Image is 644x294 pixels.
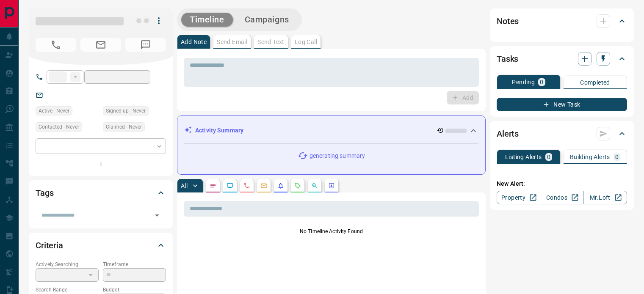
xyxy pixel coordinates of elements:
[277,182,284,189] svg: Listing Alerts
[260,182,267,189] svg: Emails
[547,154,550,160] p: 0
[294,182,301,189] svg: Requests
[497,124,627,144] div: Alerts
[497,52,518,66] h2: Tasks
[36,186,53,200] h2: Tags
[181,13,233,27] button: Timeline
[310,151,365,160] p: generating summary
[195,126,243,135] p: Activity Summary
[236,13,298,27] button: Campaigns
[497,191,540,204] a: Property
[583,191,627,204] a: Mr.Loft
[497,11,627,31] div: Notes
[80,38,121,52] span: No Email
[497,98,627,111] button: New Task
[49,91,53,98] a: --
[615,154,619,160] p: 0
[36,286,99,294] p: Search Range:
[181,39,207,45] p: Add Note
[570,154,610,160] p: Building Alerts
[36,235,166,256] div: Criteria
[39,123,79,131] span: Contacted - Never
[243,182,250,189] svg: Calls
[36,38,76,52] span: No Number
[36,239,63,252] h2: Criteria
[36,183,166,203] div: Tags
[103,286,166,294] p: Budget:
[181,183,188,189] p: All
[39,107,69,115] span: Active - Never
[36,261,99,268] p: Actively Searching:
[311,182,318,189] svg: Opportunities
[505,154,542,160] p: Listing Alerts
[580,80,610,85] p: Completed
[151,209,163,221] button: Open
[497,179,627,188] p: New Alert:
[540,79,543,85] p: 0
[184,228,479,235] p: No Timeline Activity Found
[540,191,583,204] a: Condos
[497,14,519,28] h2: Notes
[103,261,166,268] p: Timeframe:
[497,127,519,140] h2: Alerts
[106,107,146,115] span: Signed up - Never
[210,182,216,189] svg: Notes
[497,49,627,69] div: Tasks
[512,79,535,85] p: Pending
[125,38,166,52] span: No Number
[328,182,335,189] svg: Agent Actions
[184,123,478,138] div: Activity Summary
[227,182,233,189] svg: Lead Browsing Activity
[106,123,142,131] span: Claimed - Never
